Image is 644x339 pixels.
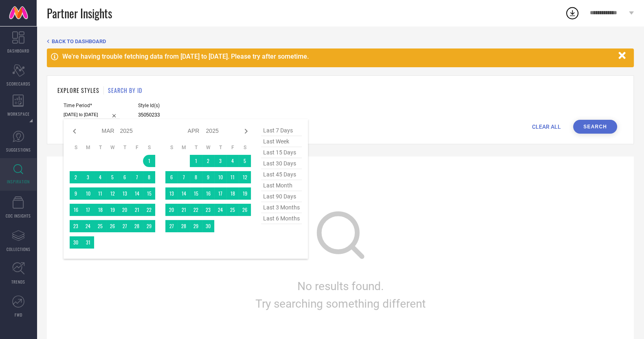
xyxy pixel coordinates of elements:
span: last 7 days [261,125,302,136]
td: Sun Mar 02 2025 [70,171,82,183]
td: Sat Mar 08 2025 [143,171,155,183]
td: Fri Mar 21 2025 [131,204,143,216]
td: Sun Apr 13 2025 [165,187,178,200]
td: Fri Apr 11 2025 [226,171,239,183]
td: Sat Mar 29 2025 [143,220,155,232]
input: Select time period [64,110,120,119]
td: Tue Apr 29 2025 [190,220,202,232]
span: last 30 days [261,158,302,169]
td: Wed Mar 19 2025 [106,204,119,216]
td: Mon Mar 10 2025 [82,187,94,200]
td: Sun Mar 30 2025 [70,236,82,249]
input: Enter comma separated style ids e.g. 12345, 67890 [138,110,256,120]
td: Wed Apr 09 2025 [202,171,214,183]
td: Sun Apr 06 2025 [165,171,178,183]
td: Wed Mar 05 2025 [106,171,119,183]
td: Wed Apr 16 2025 [202,187,214,200]
div: We're having trouble fetching data from [DATE] to [DATE]. Please try after sometime. [62,53,614,60]
td: Thu Mar 06 2025 [119,171,131,183]
td: Mon Mar 17 2025 [82,204,94,216]
td: Sun Mar 09 2025 [70,187,82,200]
td: Fri Mar 28 2025 [131,220,143,232]
span: last 45 days [261,169,302,180]
th: Monday [82,144,94,151]
td: Mon Apr 21 2025 [178,204,190,216]
td: Fri Apr 25 2025 [226,204,239,216]
td: Sat Mar 15 2025 [143,187,155,200]
th: Thursday [214,144,226,151]
span: TRENDS [11,279,25,285]
td: Fri Apr 04 2025 [226,155,239,167]
span: FWD [15,312,22,318]
span: CLEAR ALL [532,123,561,130]
h1: SEARCH BY ID [108,86,142,95]
td: Tue Mar 18 2025 [94,204,106,216]
td: Mon Mar 31 2025 [82,236,94,249]
td: Sun Apr 20 2025 [165,204,178,216]
td: Sun Mar 23 2025 [70,220,82,232]
span: INSPIRATION [7,178,30,185]
td: Thu Apr 10 2025 [214,171,226,183]
td: Thu Mar 13 2025 [119,187,131,200]
th: Friday [131,144,143,151]
th: Monday [178,144,190,151]
span: Try searching something different [255,297,426,310]
td: Sat Apr 26 2025 [239,204,251,216]
span: Partner Insights [47,5,112,22]
span: last month [261,180,302,191]
th: Sunday [165,144,178,151]
th: Saturday [143,144,155,151]
td: Sat Mar 01 2025 [143,155,155,167]
th: Thursday [119,144,131,151]
span: last 90 days [261,191,302,202]
h1: EXPLORE STYLES [57,86,99,95]
td: Thu Apr 03 2025 [214,155,226,167]
div: Back TO Dashboard [47,38,634,44]
td: Wed Apr 02 2025 [202,155,214,167]
td: Wed Apr 30 2025 [202,220,214,232]
td: Tue Mar 25 2025 [94,220,106,232]
span: Style Id(s) [138,103,256,108]
td: Tue Apr 01 2025 [190,155,202,167]
span: SCORECARDS [7,81,31,87]
span: BACK TO DASHBOARD [52,38,106,44]
td: Sun Mar 16 2025 [70,204,82,216]
td: Tue Apr 15 2025 [190,187,202,200]
td: Mon Apr 14 2025 [178,187,190,200]
th: Tuesday [94,144,106,151]
button: Search [573,120,617,134]
td: Tue Mar 04 2025 [94,171,106,183]
span: last 3 months [261,202,302,213]
td: Wed Apr 23 2025 [202,204,214,216]
td: Sat Apr 12 2025 [239,171,251,183]
span: No results found. [297,280,384,293]
span: last week [261,136,302,147]
td: Fri Apr 18 2025 [226,187,239,200]
th: Sunday [70,144,82,151]
td: Sat Apr 19 2025 [239,187,251,200]
th: Wednesday [202,144,214,151]
td: Mon Apr 07 2025 [178,171,190,183]
th: Friday [226,144,239,151]
td: Thu Mar 20 2025 [119,204,131,216]
td: Mon Mar 24 2025 [82,220,94,232]
span: SUGGESTIONS [6,147,31,153]
td: Thu Apr 24 2025 [214,204,226,216]
th: Tuesday [190,144,202,151]
td: Sat Mar 22 2025 [143,204,155,216]
span: Time Period* [64,103,120,108]
td: Thu Mar 27 2025 [119,220,131,232]
span: DASHBOARD [7,48,29,54]
span: last 15 days [261,147,302,158]
div: Open download list [565,6,580,20]
td: Tue Apr 08 2025 [190,171,202,183]
th: Saturday [239,144,251,151]
td: Tue Mar 11 2025 [94,187,106,200]
td: Mon Mar 03 2025 [82,171,94,183]
div: Previous month [70,126,79,136]
td: Fri Mar 14 2025 [131,187,143,200]
span: CDC INSIGHTS [6,213,31,219]
td: Wed Mar 26 2025 [106,220,119,232]
span: WORKSPACE [7,111,30,117]
div: Next month [241,126,251,136]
